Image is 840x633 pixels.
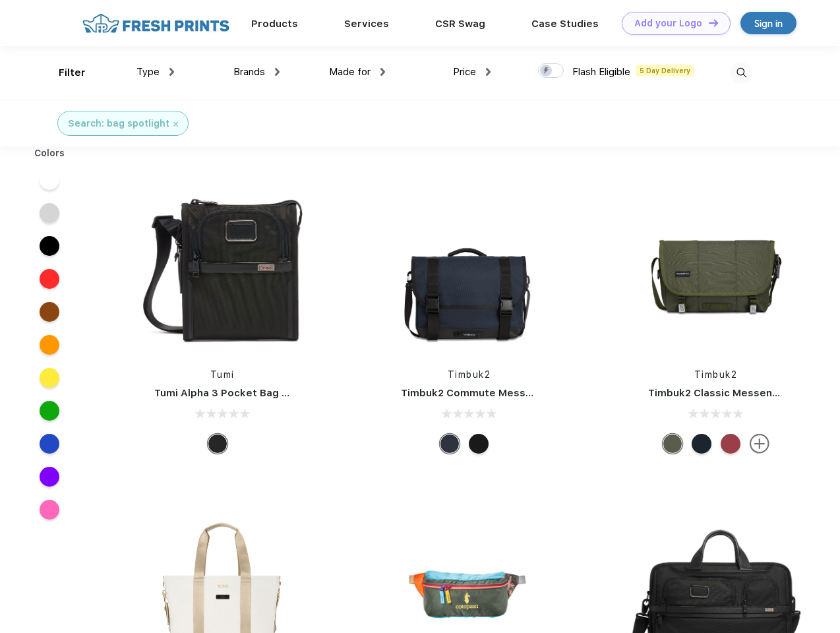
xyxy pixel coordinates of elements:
img: fo%20logo%202.webp [78,12,233,35]
div: Eco Monsoon [692,434,711,454]
div: Add your Logo [634,18,702,29]
img: DT [709,19,718,26]
img: dropdown.png [275,68,280,76]
img: dropdown.png [169,68,174,76]
div: Black [208,434,227,454]
a: Timbuk2 [694,369,738,380]
img: func=resize&h=266 [135,179,310,355]
span: 5 Day Delivery [636,65,694,76]
a: Tumi Alpha 3 Pocket Bag Small [154,387,309,399]
a: Timbuk2 Commute Messenger Bag [401,387,578,399]
div: Colors [24,146,75,160]
img: filter_cancel.svg [173,122,178,127]
div: Eco Army [663,434,682,454]
img: dropdown.png [380,68,385,76]
span: Made for [329,66,371,78]
div: Eco Nautical [440,434,460,454]
div: Sign in [754,16,783,31]
a: Timbuk2 [448,369,491,380]
div: Search: bag spotlight [68,117,169,131]
img: desktop_search.svg [731,62,752,84]
a: Sign in [740,12,796,34]
span: Type [136,66,160,78]
div: Eco Black [469,434,489,454]
span: Price [453,66,476,78]
div: Filter [59,65,86,80]
img: func=resize&h=266 [628,179,804,355]
span: Flash Eligible [572,66,630,78]
a: Tumi [210,369,235,380]
span: Brands [233,66,265,78]
img: func=resize&h=266 [381,179,556,355]
a: Timbuk2 Classic Messenger Bag [648,387,812,399]
a: Products [251,18,298,30]
div: Eco Bookish [721,434,740,454]
img: dropdown.png [486,68,491,76]
img: more.svg [750,434,769,454]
